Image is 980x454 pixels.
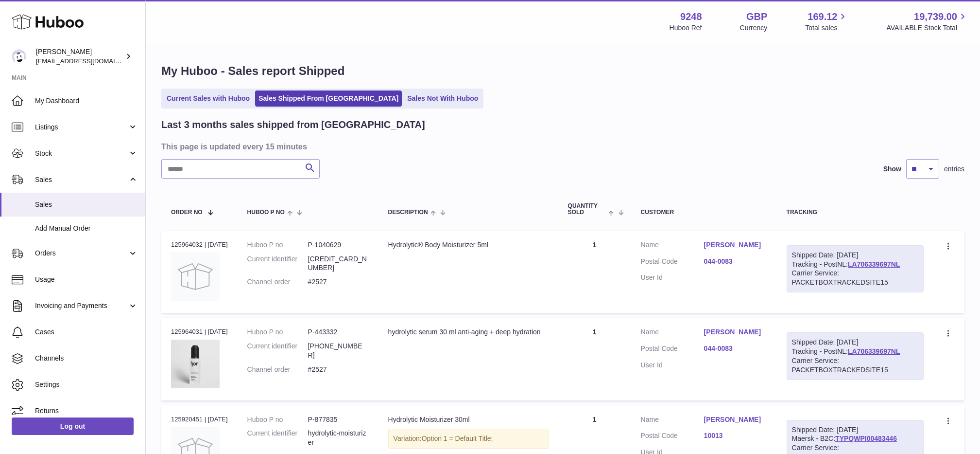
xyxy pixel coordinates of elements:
a: Sales Shipped From [GEOGRAPHIC_DATA] [255,91,402,107]
span: Option 1 = Default Title; [422,435,493,442]
a: [PERSON_NAME] [704,415,767,424]
dd: P-443332 [308,327,369,337]
img: hello@fjor.life [12,49,26,64]
a: TYPQWPI00483446 [835,435,897,442]
dt: Current identifier [247,254,308,273]
a: [PERSON_NAME] [704,327,767,337]
dt: Name [641,327,704,339]
div: Customer [641,209,767,216]
div: [PERSON_NAME] [36,47,123,66]
dt: Channel order [247,365,308,374]
a: [PERSON_NAME] [704,240,767,250]
span: Stock [35,149,128,158]
dd: #2527 [308,277,369,287]
label: Show [883,164,901,174]
a: 19,739.00 AVAILABLE Stock Total [886,10,968,33]
div: Tracking - PostNL: [787,245,924,293]
div: Tracking - PostNL: [787,332,924,380]
span: Settings [35,380,138,389]
a: Log out [12,418,134,435]
span: entries [944,164,964,174]
div: Carrier Service: PACKETBOXTRACKEDSITE15 [792,356,918,375]
span: My Dashboard [35,96,138,106]
dd: P-877835 [308,415,369,424]
a: 044-0083 [704,344,767,353]
a: Current Sales with Huboo [163,91,253,107]
span: 19,739.00 [914,10,957,23]
div: 125964032 | [DATE] [171,240,228,249]
div: Shipped Date: [DATE] [792,251,918,260]
span: Total sales [805,23,848,33]
dt: Postal Code [641,431,704,443]
span: Huboo P no [247,209,285,216]
span: Order No [171,209,203,216]
dt: Current identifier [247,429,308,447]
dt: User Id [641,361,704,370]
div: 125920451 | [DATE] [171,415,228,424]
span: Invoicing and Payments [35,301,128,310]
strong: 9248 [680,10,702,23]
dt: Postal Code [641,344,704,356]
span: Orders [35,249,128,258]
dt: Postal Code [641,257,704,269]
div: Hydrolytic Moisturizer 30ml [388,415,549,424]
dt: Huboo P no [247,327,308,337]
a: Sales Not With Huboo [404,91,481,107]
span: [EMAIL_ADDRESS][DOMAIN_NAME] [36,57,143,65]
dd: hydrolytic-moisturizer [308,429,369,447]
span: Usage [35,275,138,284]
div: Shipped Date: [DATE] [792,425,918,435]
a: 044-0083 [704,257,767,266]
dd: [PHONE_NUMBER] [308,342,369,360]
dt: Name [641,240,704,252]
div: hydrolytic serum 30 ml anti-aging + deep hydration [388,327,549,337]
td: 1 [558,318,631,400]
div: Tracking [787,209,924,216]
dd: #2527 [308,365,369,374]
span: AVAILABLE Stock Total [886,23,968,33]
dt: Name [641,415,704,427]
div: Carrier Service: PACKETBOXTRACKEDSITE15 [792,269,918,287]
a: LA706339697NL [848,260,900,268]
div: Shipped Date: [DATE] [792,338,918,347]
img: no-photo.jpg [171,252,220,301]
dt: Current identifier [247,342,308,360]
strong: GBP [746,10,767,23]
img: 92481654604071.png [171,340,220,388]
span: Sales [35,175,128,184]
span: 169.12 [808,10,837,23]
dt: Huboo P no [247,415,308,424]
span: Listings [35,123,128,132]
dt: Huboo P no [247,240,308,250]
span: Quantity Sold [568,203,606,216]
span: Cases [35,327,138,337]
dd: [CREDIT_CARD_NUMBER] [308,254,369,273]
div: Hydrolytic® Body Moisturizer 5ml [388,240,549,250]
h3: This page is updated every 15 minutes [161,141,962,152]
div: 125964031 | [DATE] [171,327,228,336]
dt: Channel order [247,277,308,287]
span: Channels [35,354,138,363]
span: Add Manual Order [35,224,138,233]
a: 169.12 Total sales [805,10,848,33]
div: Currency [740,23,768,33]
dd: P-1040629 [308,240,369,250]
span: Sales [35,200,138,209]
a: LA706339697NL [848,347,900,355]
span: Description [388,209,428,216]
dt: User Id [641,273,704,282]
div: Huboo Ref [670,23,702,33]
h1: My Huboo - Sales report Shipped [161,63,964,79]
td: 1 [558,231,631,313]
div: Variation: [388,429,549,449]
h2: Last 3 months sales shipped from [GEOGRAPHIC_DATA] [161,118,425,131]
span: Returns [35,406,138,416]
a: 10013 [704,431,767,440]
